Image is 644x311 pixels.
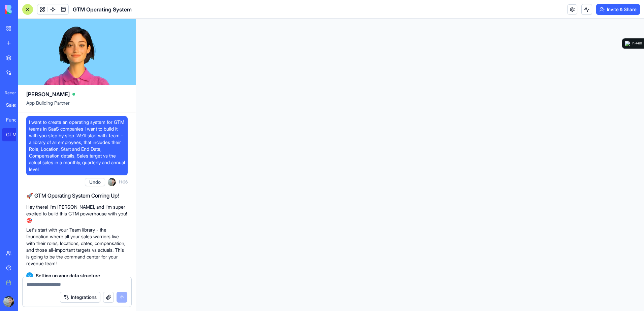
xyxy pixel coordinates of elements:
a: GTM Operating System [2,128,29,141]
div: Fund Time Tracker [6,116,25,123]
img: logo [5,5,46,14]
span: App Building Partner [26,100,128,112]
a: Sales Call Assistant [2,98,29,112]
div: Sales Call Assistant [6,102,25,108]
p: Hey there! I'm [PERSON_NAME], and I'm super excited to build this GTM powerhouse with you! 🎯 [26,204,128,224]
button: Invite & Share [596,4,640,15]
span: Setting up your data structure [36,272,100,279]
span: [PERSON_NAME] [26,90,70,98]
h2: 🚀 GTM Operating System Coming Up! [26,192,128,200]
div: In 44m [632,41,642,46]
img: logo [625,41,630,46]
a: Fund Time Tracker [2,113,29,127]
img: ACg8ocLgft2zbYhxCVX_QnRk8wGO17UHpwh9gymK_VQRDnGx1cEcXohv=s96-c [3,296,14,307]
button: Undo [85,178,105,186]
span: Recent [2,90,16,96]
img: ACg8ocLgft2zbYhxCVX_QnRk8wGO17UHpwh9gymK_VQRDnGx1cEcXohv=s96-c [108,178,116,186]
button: Integrations [60,292,100,303]
p: Let's start with your Team library - the foundation where all your sales warriors live with their... [26,227,128,267]
span: 11:26 [119,179,128,185]
span: I want to create an operating system for GTM teams in SaaS companies I want to build it with you ... [29,119,125,173]
div: GTM Operating System [6,131,25,138]
span: GTM Operating System [73,5,132,13]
